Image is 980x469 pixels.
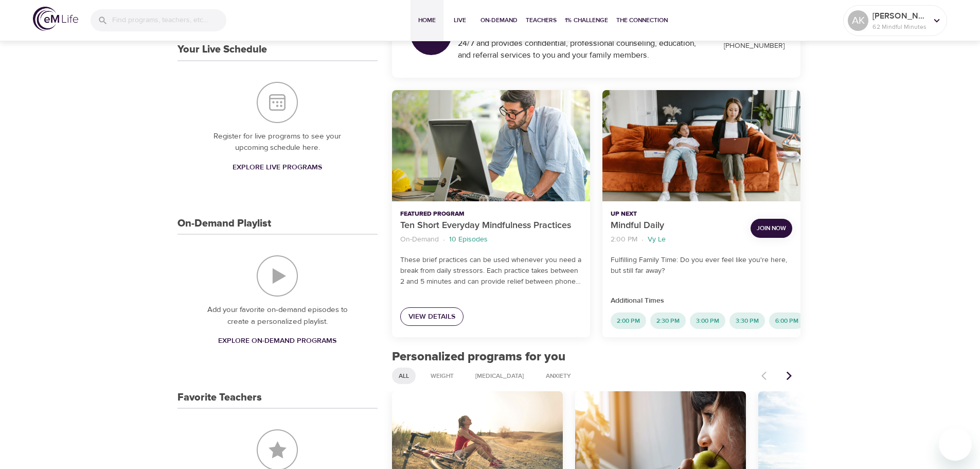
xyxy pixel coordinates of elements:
[408,310,455,323] span: View Details
[872,10,927,22] p: [PERSON_NAME]
[729,317,765,325] span: 3:30 PM
[214,332,341,351] a: Explore On-Demand Programs
[177,392,262,404] h3: Favorite Teachers
[642,233,644,247] li: ·
[611,233,742,247] nav: breadcrumb
[540,372,577,380] span: Anxiety
[469,368,531,384] div: [MEDICAL_DATA]
[602,90,800,202] button: Mindful Daily
[611,317,646,325] span: 2:00 PM
[218,335,336,348] span: Explore On-Demand Programs
[611,296,792,306] p: Additional Times
[400,307,464,326] a: View Details
[177,218,271,230] h3: On-Demand Playlist
[458,26,708,61] div: The Employee Assistance Program (EAP) is free of charge, available 24/7 and provides confidential...
[872,22,927,31] p: 62 Mindful Minutes
[392,350,801,364] h2: Personalized programs for you
[778,364,800,387] button: Next items
[257,82,298,123] img: Your Live Schedule
[757,223,786,234] span: Join Now
[480,15,518,26] span: On-Demand
[400,233,582,247] nav: breadcrumb
[611,234,637,245] p: 2:00 PM
[415,15,439,26] span: Home
[400,255,582,287] p: These brief practices can be used whenever you need a break from daily stressors. Each practice t...
[939,428,972,461] iframe: Knop om het berichtenvenster te openen
[565,15,608,26] span: 1% Challenge
[33,7,78,31] img: logo
[539,368,578,384] div: Anxiety
[448,15,472,26] span: Live
[650,317,686,325] span: 2:30 PM
[257,255,298,297] img: On-Demand Playlist
[392,368,416,384] div: All
[690,317,725,325] span: 3:00 PM
[611,312,646,329] div: 2:00 PM
[769,317,805,325] span: 6:00 PM
[690,312,725,329] div: 3:00 PM
[177,44,267,56] h3: Your Live Schedule
[526,15,557,26] span: Teachers
[449,234,488,245] p: 10 Episodes
[392,90,590,202] button: Ten Short Everyday Mindfulness Practices
[848,10,868,31] div: AK
[443,233,445,247] li: ·
[112,9,226,31] input: Find programs, teachers, etc...
[393,372,415,380] span: All
[233,161,322,174] span: Explore Live Programs
[729,312,765,329] div: 3:30 PM
[650,312,686,329] div: 2:30 PM
[751,219,792,238] button: Join Now
[198,131,357,154] p: Register for live programs to see your upcoming schedule here.
[400,219,582,233] p: Ten Short Everyday Mindfulness Practices
[400,234,439,245] p: On-Demand
[228,158,326,177] a: Explore Live Programs
[611,210,742,219] p: Up Next
[400,210,582,219] p: Featured Program
[720,41,788,51] p: [PHONE_NUMBER]
[616,15,668,26] span: The Connection
[769,312,805,329] div: 6:00 PM
[469,372,530,380] span: [MEDICAL_DATA]
[424,372,460,380] span: Weight
[611,255,792,276] p: Fulfilling Family Time: Do you ever feel like you're here, but still far away?
[198,304,357,327] p: Add your favorite on-demand episodes to create a personalized playlist.
[611,219,742,233] p: Mindful Daily
[424,368,460,384] div: Weight
[648,234,666,245] p: Vy Le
